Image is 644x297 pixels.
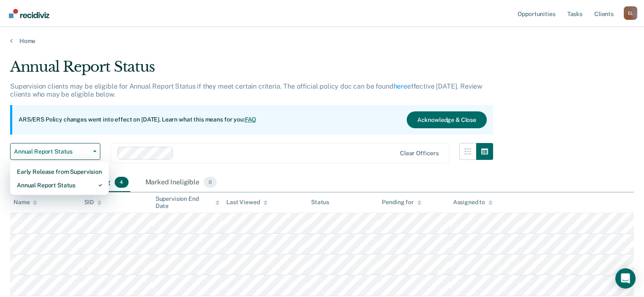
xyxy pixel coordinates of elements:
span: 4 [115,177,128,188]
div: E L [624,6,637,20]
img: Recidiviz [9,9,49,18]
div: Last Viewed [226,199,267,206]
div: Status [311,199,329,206]
div: Annual Report Status [10,58,493,82]
div: Annual Report Status [17,178,102,192]
div: Supervision End Date [156,195,220,210]
span: 0 [204,177,217,188]
a: FAQ [245,116,257,123]
p: Supervision clients may be eligible for Annual Report Status if they meet certain criteria. The o... [10,82,482,98]
div: Assigned to [453,199,493,206]
div: Name [13,199,37,206]
span: Annual Report Status [14,148,90,155]
button: Profile dropdown button [624,6,637,20]
div: Open Intercom Messenger [615,268,636,289]
div: Clear officers [400,150,439,157]
button: Annual Report Status [10,143,100,160]
div: SID [84,199,102,206]
div: Pending for [382,199,421,206]
div: Marked Ineligible0 [144,173,219,192]
p: ARS/ERS Policy changes went into effect on [DATE]. Learn what this means for you: [19,116,256,124]
div: Early Release from Supervision [17,165,102,178]
a: Home [10,37,634,45]
button: Acknowledge & Close [407,111,487,128]
a: here [394,82,407,90]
